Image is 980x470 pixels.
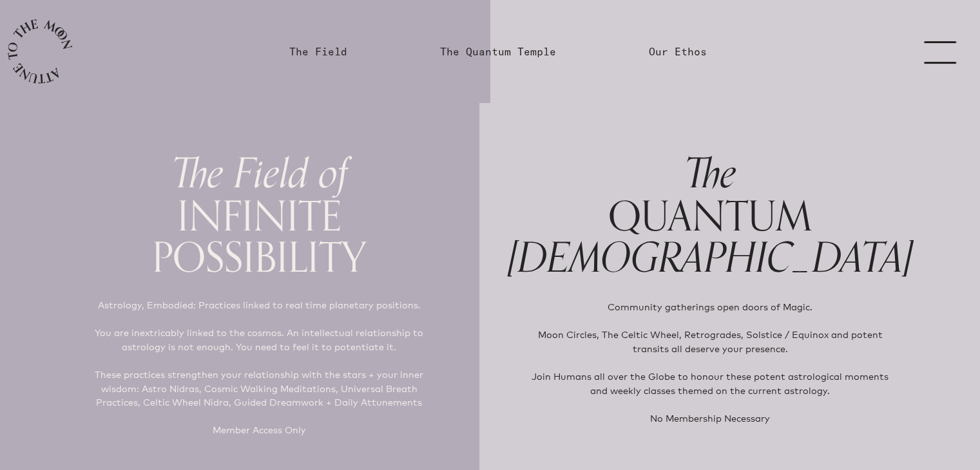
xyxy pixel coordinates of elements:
span: The [684,140,736,208]
h1: QUANTUM [508,152,913,279]
a: Our Ethos [649,44,707,59]
h1: INFINITE POSSIBILITY [68,152,451,277]
span: The Field of [171,140,347,208]
a: The Field [289,44,347,59]
p: Community gatherings open doors of Magic. Moon Circles, The Celtic Wheel, Retrogrades, Solstice /... [528,300,892,425]
p: Astrology, Embodied: Practices linked to real time planetary positions. You are inextricably link... [88,298,430,437]
span: [DEMOGRAPHIC_DATA] [508,225,913,292]
a: The Quantum Temple [440,44,556,59]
